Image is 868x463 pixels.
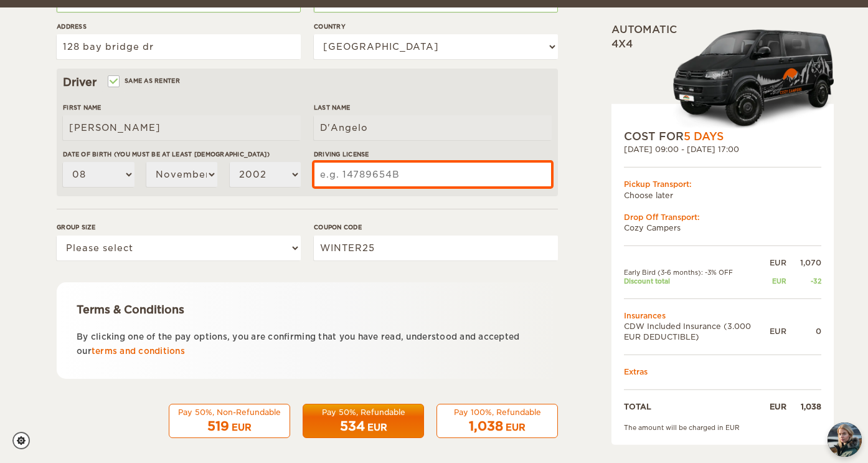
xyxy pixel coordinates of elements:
button: Pay 50%, Non-Refundable 519 EUR [169,404,290,439]
img: Cozy-3.png [661,26,834,128]
div: Pay 50%, Non-Refundable [177,407,282,418]
label: First Name [63,103,301,112]
button: Pay 100%, Refundable 1,038 EUR [436,404,558,439]
span: 5 Days [684,130,724,143]
label: Same as renter [109,75,180,87]
label: Last Name [314,103,552,112]
div: 1,070 [786,257,821,268]
input: e.g. Street, City, Zip Code [57,34,301,59]
span: 519 [207,419,229,434]
a: terms and conditions [92,346,185,356]
div: EUR [770,277,786,285]
td: Cozy Campers [624,222,821,233]
div: 1,038 [786,401,821,412]
p: By clicking one of the pay options, you are confirming that you have read, understood and accepte... [77,330,538,359]
div: EUR [770,326,786,337]
div: COST FOR [624,129,821,144]
a: Cookie settings [12,432,38,449]
div: EUR [232,421,252,434]
label: Address [57,22,301,31]
input: e.g. Smith [314,115,552,140]
input: Same as renter [109,79,117,87]
div: [DATE] 09:00 - [DATE] 17:00 [624,144,821,155]
td: CDW Included Insurance (3.000 EUR DEDUCTIBLE) [624,321,770,342]
button: Pay 50%, Refundable 534 EUR [303,404,424,439]
div: Pay 50%, Refundable [311,407,416,418]
div: Drop Off Transport: [624,212,821,222]
div: EUR [770,401,786,412]
div: 0 [786,326,821,337]
div: EUR [506,421,526,434]
div: Terms & Conditions [77,302,538,317]
label: Date of birth (You must be at least [DEMOGRAPHIC_DATA]) [63,150,301,159]
span: 534 [340,419,365,434]
div: EUR [367,421,387,434]
div: Automatic 4x4 [611,23,834,129]
label: Driving License [314,150,552,159]
td: Insurances [624,310,821,320]
div: Driver [63,75,552,90]
div: The amount will be charged in EUR [624,423,821,432]
div: Pickup Transport: [624,179,821,189]
label: Country [314,22,558,31]
td: Early Bird (3-6 months): -3% OFF [624,268,770,277]
button: chat-button [828,422,862,457]
input: e.g. William [63,115,301,140]
div: -32 [786,277,821,285]
label: Coupon code [314,222,558,232]
label: Group size [57,222,301,232]
input: e.g. 14789654B [314,162,552,187]
td: TOTAL [624,401,770,412]
td: Discount total [624,277,770,285]
div: Pay 100%, Refundable [445,407,550,418]
span: 1,038 [469,419,503,434]
div: EUR [770,257,786,268]
td: Choose later [624,189,821,200]
img: Freyja at Cozy Campers [828,422,862,457]
td: Extras [624,366,821,377]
